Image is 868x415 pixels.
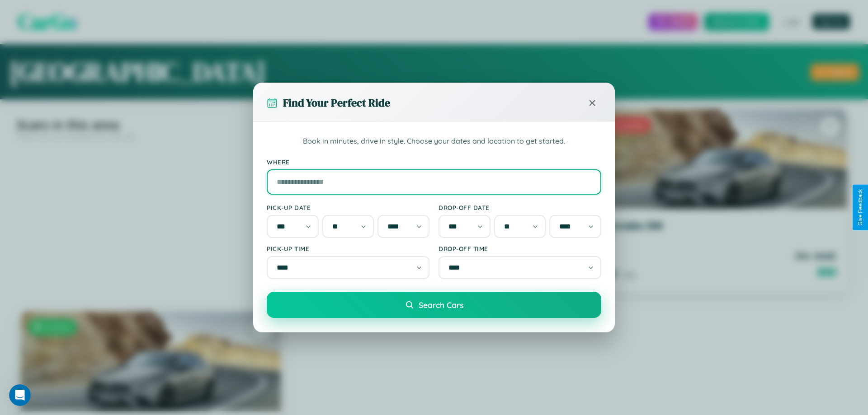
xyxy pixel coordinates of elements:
p: Book in minutes, drive in style. Choose your dates and location to get started. [267,135,601,147]
label: Drop-off Time [439,245,601,252]
label: Drop-off Date [439,204,601,211]
label: Where [267,158,601,166]
label: Pick-up Date [267,204,429,211]
button: Search Cars [267,292,601,318]
h3: Find Your Perfect Ride [283,95,390,110]
span: Search Cars [419,300,463,310]
label: Pick-up Time [267,245,429,252]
